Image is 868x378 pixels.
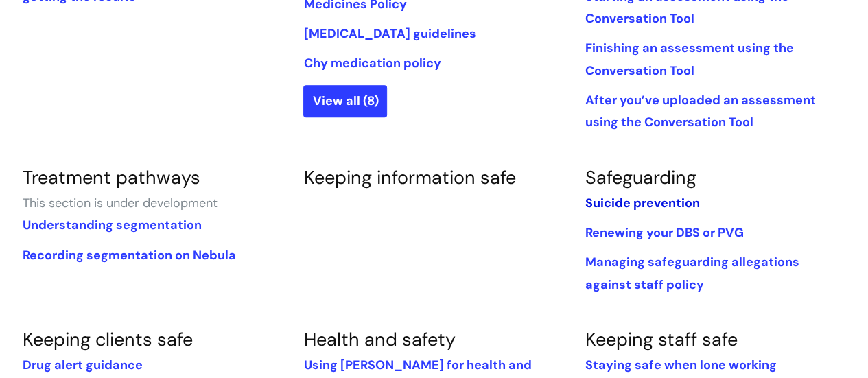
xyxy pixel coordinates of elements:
a: Safeguarding [585,165,696,189]
a: Keeping information safe [303,165,515,189]
a: Keeping clients safe [23,327,193,351]
a: Treatment pathways [23,165,200,189]
a: Recording segmentation on Nebula [23,247,236,263]
a: Drug alert guidance [23,357,143,373]
span: This section is under development [23,195,218,211]
a: Staying safe when lone working [585,357,776,373]
a: Chy medication policy [303,55,441,71]
a: Finishing an assessment using the Conversation Tool [585,40,793,78]
a: Renewing your DBS or PVG [585,224,743,241]
a: Understanding segmentation [23,217,202,233]
a: View all (8) [303,85,387,117]
a: [MEDICAL_DATA] guidelines [303,25,476,42]
a: Managing safeguarding allegations against staff policy [585,254,799,292]
a: Suicide prevention [585,195,699,211]
a: Keeping staff safe [585,327,737,351]
a: After you’ve uploaded an assessment using the Conversation Tool [585,92,815,130]
a: Health and safety [303,327,455,351]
